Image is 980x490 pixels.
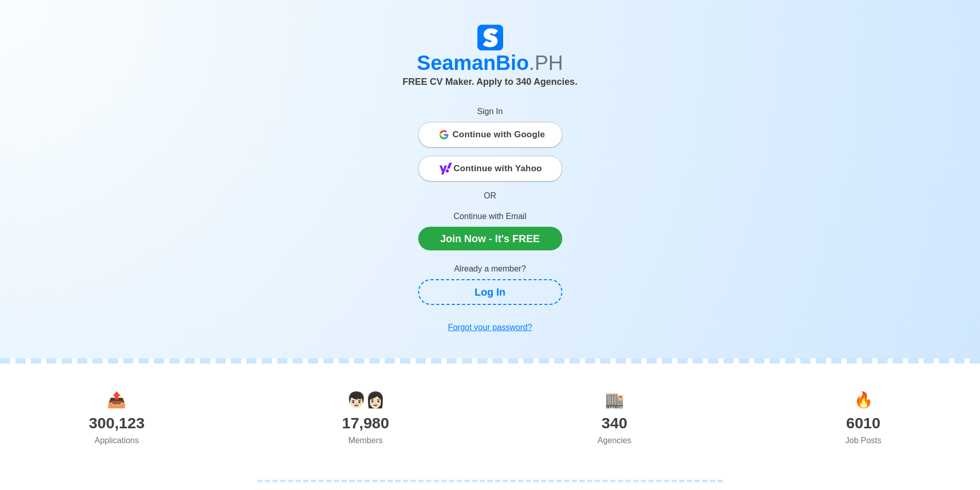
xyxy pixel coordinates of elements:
[418,190,562,202] p: OR
[418,279,562,305] a: Log In
[241,411,490,434] div: 17,980
[418,263,562,275] p: Already a member?
[418,227,562,250] a: Join Now - It's FREE
[418,317,562,338] a: Forgot your password?
[418,122,562,148] button: Continue with Google
[490,434,739,447] div: Agencies
[418,105,562,118] p: Sign In
[107,391,126,408] span: applications
[477,25,503,50] img: Logo
[529,51,563,74] span: .PH
[403,77,578,87] span: FREE CV Maker. Apply to 340 Agencies.
[205,50,776,75] h1: SeamanBio
[418,210,562,223] p: Continue with Email
[448,323,532,332] u: Forgot your password?
[605,391,624,408] span: agencies
[854,391,873,408] span: jobs
[241,434,490,447] div: Members
[347,391,385,408] span: users
[490,411,739,434] div: 340
[453,124,545,145] span: Continue with Google
[418,156,562,182] button: Continue with Yahoo
[454,158,542,179] span: Continue with Yahoo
